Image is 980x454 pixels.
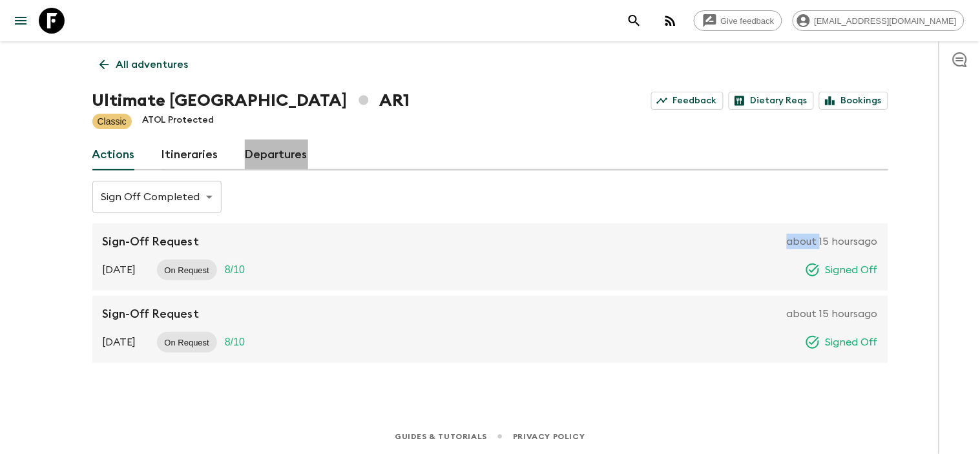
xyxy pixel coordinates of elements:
[395,429,487,444] a: Guides & Tutorials
[217,260,253,280] div: Trip Fill
[729,92,814,110] a: Dietary Reqs
[787,234,878,249] p: about 15 hours ago
[157,338,217,347] span: On Request
[103,306,200,322] p: Sign-Off Request
[103,335,136,350] p: [DATE]
[225,262,245,278] p: 8 / 10
[793,10,964,31] div: [EMAIL_ADDRESS][DOMAIN_NAME]
[92,88,410,114] h1: Ultimate [GEOGRAPHIC_DATA] AR1
[621,8,647,34] button: search adventures
[245,139,308,170] a: Departures
[162,139,219,170] a: Itineraries
[217,332,253,353] div: Trip Fill
[92,179,222,215] div: Sign Off Completed
[8,8,34,34] button: menu
[92,139,136,170] a: Actions
[92,52,196,77] a: All adventures
[819,92,888,110] a: Bookings
[225,335,245,350] p: 8 / 10
[694,10,782,31] a: Give feedback
[157,265,217,275] span: On Request
[787,306,878,322] p: about 15 hours ago
[142,114,214,129] p: ATOL Protected
[103,234,200,249] p: Sign-Off Request
[651,92,724,110] a: Feedback
[714,16,782,26] span: Give feedback
[826,262,878,278] p: Signed Off
[808,16,964,26] span: [EMAIL_ADDRESS][DOMAIN_NAME]
[826,335,878,350] p: Signed Off
[513,429,585,444] a: Privacy Policy
[103,262,136,278] p: [DATE]
[98,115,127,128] p: Classic
[116,57,189,72] p: All adventures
